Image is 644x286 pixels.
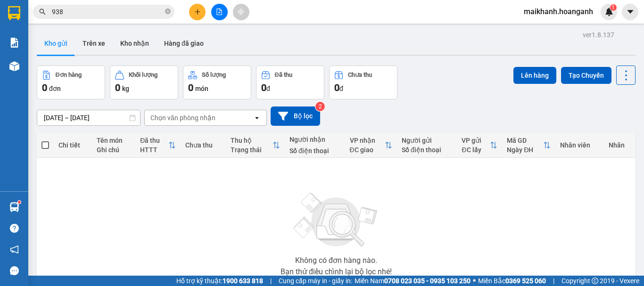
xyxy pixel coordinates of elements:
[231,137,272,144] div: Thu hộ
[10,245,19,254] span: notification
[52,7,163,17] input: Tìm tên, số ĐT hoặc mã đơn
[10,224,19,233] span: question-circle
[97,146,131,154] div: Ghi chú
[507,146,543,154] div: Ngày ĐH
[37,110,140,125] input: Select a date range.
[560,141,599,149] div: Nhân viên
[253,114,261,122] svg: open
[502,133,555,158] th: Toggle SortBy
[18,201,21,204] sup: 1
[135,133,181,158] th: Toggle SortBy
[384,277,471,285] strong: 0708 023 035 - 0935 103 250
[233,4,249,20] button: aim
[165,8,171,16] span: close-circle
[334,82,339,93] span: 0
[505,277,546,285] strong: 0369 525 060
[9,202,19,212] img: warehouse-icon
[42,82,47,93] span: 0
[553,276,554,286] span: |
[507,137,543,144] div: Mã GD
[8,6,20,20] img: logo-vxr
[9,38,19,48] img: solution-icon
[238,8,244,15] span: aim
[140,146,168,154] div: HTTT
[115,82,120,93] span: 0
[37,65,105,99] button: Đơn hàng0đơn
[226,133,285,158] th: Toggle SortBy
[626,8,635,16] span: caret-down
[402,146,452,154] div: Số điện thoại
[329,65,397,99] button: Chưa thu0đ
[462,146,490,154] div: ĐC lấy
[289,147,340,155] div: Số điện thoại
[216,8,223,15] span: file-add
[183,65,251,99] button: Số lượng0món
[75,32,113,55] button: Trên xe
[289,187,383,253] img: svg+xml;base64,PHN2ZyBjbGFzcz0ibGlzdC1wbHVnX19zdmciIHhtbG5zPSJodHRwOi8vd3d3LnczLm9yZy8yMDAwL3N2Zy...
[315,102,325,111] sup: 2
[478,276,546,286] span: Miền Bắc
[37,32,75,55] button: Kho gửi
[345,133,397,158] th: Toggle SortBy
[592,278,598,284] span: copyright
[10,266,19,275] span: message
[58,141,87,149] div: Chi tiết
[261,82,266,93] span: 0
[194,8,201,15] span: plus
[289,136,340,143] div: Người nhận
[256,65,324,99] button: Đã thu0đ
[348,72,372,78] div: Chưa thu
[513,67,556,84] button: Lên hàng
[9,61,19,71] img: warehouse-icon
[605,8,613,16] img: icon-new-feature
[266,85,270,92] span: đ
[339,85,343,92] span: đ
[189,4,206,20] button: plus
[355,276,471,286] span: Miền Nam
[622,4,638,20] button: caret-down
[188,82,193,93] span: 0
[279,276,352,286] span: Cung cấp máy in - giấy in:
[516,6,601,17] span: maikhanh.hoanganh
[609,141,630,149] div: Nhãn
[583,30,614,40] div: ver 1.8.137
[97,137,131,144] div: Tên món
[271,106,320,126] button: Bộ lọc
[350,146,385,154] div: ĐC giao
[457,133,502,158] th: Toggle SortBy
[49,85,61,92] span: đơn
[185,141,221,149] div: Chưa thu
[275,72,292,78] div: Đã thu
[150,113,215,123] div: Chọn văn phòng nhận
[561,67,611,84] button: Tạo Chuyến
[165,8,171,14] span: close-circle
[157,32,211,55] button: Hàng đã giao
[176,276,263,286] span: Hỗ trợ kỹ thuật:
[223,277,263,285] strong: 1900 633 818
[610,4,617,11] sup: 1
[140,137,168,144] div: Đã thu
[295,257,377,264] div: Không có đơn hàng nào.
[39,8,46,15] span: search
[402,137,452,144] div: Người gửi
[211,4,228,20] button: file-add
[231,146,272,154] div: Trạng thái
[202,72,226,78] div: Số lượng
[113,32,157,55] button: Kho nhận
[350,137,385,144] div: VP nhận
[473,279,476,283] span: ⚪️
[270,276,272,286] span: |
[129,72,157,78] div: Khối lượng
[611,4,615,11] span: 1
[462,137,490,144] div: VP gửi
[122,85,129,92] span: kg
[110,65,178,99] button: Khối lượng0kg
[56,72,82,78] div: Đơn hàng
[281,268,392,276] div: Bạn thử điều chỉnh lại bộ lọc nhé!
[195,85,208,92] span: món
